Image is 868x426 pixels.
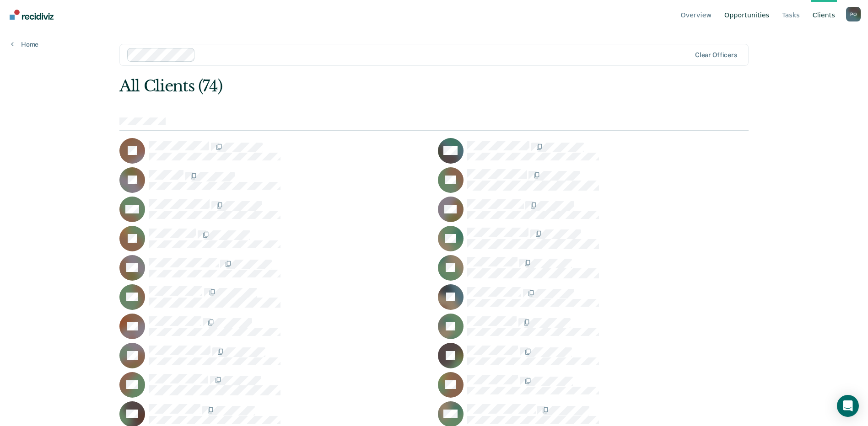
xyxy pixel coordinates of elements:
[10,10,54,20] img: Recidiviz
[695,51,737,59] div: Clear officers
[846,7,861,21] div: P O
[11,40,38,48] a: Home
[837,395,859,417] div: Open Intercom Messenger
[119,77,623,96] div: All Clients (74)
[846,7,861,21] button: Profile dropdown button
